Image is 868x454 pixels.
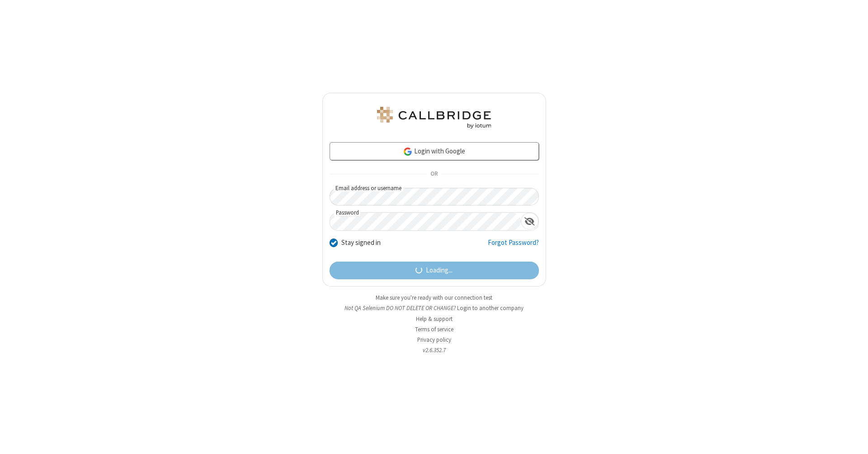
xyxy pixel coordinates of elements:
input: Password [330,213,521,230]
a: Help & support [416,315,453,323]
a: Privacy policy [417,336,451,344]
button: Login to another company [457,304,524,312]
div: Show password [521,213,538,229]
li: Not QA Selenium DO NOT DELETE OR CHANGE? [322,304,546,312]
a: Forgot Password? [488,238,539,255]
a: Make sure you're ready with our connection test [376,294,492,301]
label: Stay signed in [341,238,381,248]
span: Loading... [426,265,453,276]
iframe: Chat [845,430,861,448]
li: v2.6.352.7 [322,346,546,354]
img: QA Selenium DO NOT DELETE OR CHANGE [375,107,493,129]
a: Terms of service [415,325,453,333]
span: OR [427,168,441,181]
input: Email address or username [330,188,539,205]
a: Login with Google [330,142,539,160]
img: google-icon.png [403,147,413,157]
button: Loading... [330,262,539,280]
